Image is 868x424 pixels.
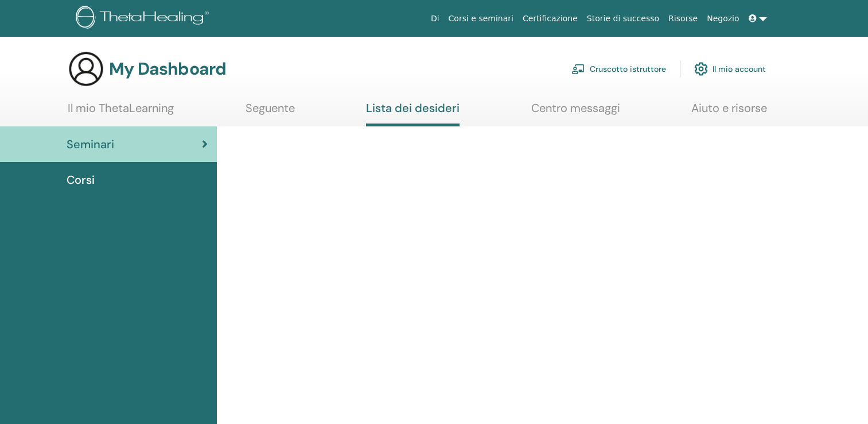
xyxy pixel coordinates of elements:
a: Il mio account [694,56,766,82]
a: Lista dei desideri [366,101,460,126]
a: Certificazione [518,8,582,29]
img: logo.png [76,6,213,32]
a: Aiuto e risorse [691,101,767,124]
img: cog.svg [694,59,708,79]
span: Seminari [67,136,114,153]
a: Corsi e seminari [444,8,518,29]
h3: My Dashboard [109,59,226,79]
a: Negozio [702,8,744,29]
img: chalkboard-teacher.svg [571,64,585,74]
img: generic-user-icon.jpg [68,51,104,87]
a: Cruscotto istruttore [571,56,666,82]
a: Seguente [246,101,295,124]
a: Storie di successo [582,8,664,29]
a: Centro messaggi [531,101,620,124]
a: Risorse [664,8,702,29]
span: Corsi [67,171,95,188]
a: Il mio ThetaLearning [68,101,174,124]
a: Di [426,8,444,29]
